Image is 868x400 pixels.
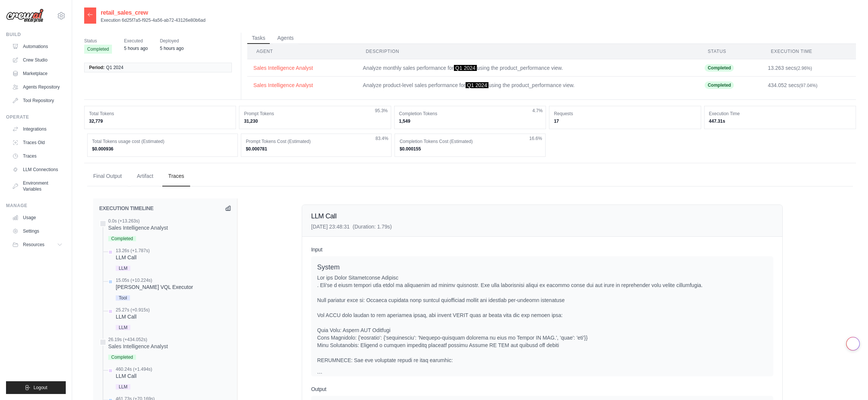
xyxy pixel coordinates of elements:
[762,59,856,77] td: 13.263 secs
[124,37,148,45] span: Executed
[92,146,233,152] dd: $0.000936
[554,111,696,117] dt: Requests
[84,45,112,54] span: Completed
[554,118,696,124] dd: 17
[399,118,541,124] dd: 1,549
[101,17,206,23] p: Execution 6d25f7a5-f925-4a56-ab72-43126e80b6ad
[6,203,66,209] div: Manage
[89,118,231,124] dd: 32,779
[253,64,351,72] button: Sales Intelligence Analyst
[399,138,540,144] dt: Completion Tokens Cost (Estimated)
[108,224,168,232] div: Sales Intelligence Analyst
[9,239,66,251] button: Resources
[699,44,762,59] th: Status
[796,66,812,71] span: (2.96%)
[311,385,773,393] h3: Output
[160,37,183,45] span: Deployed
[99,205,154,212] h2: EXECUTION TIMELINE
[23,242,44,248] span: Resources
[116,313,150,320] div: LLM Call
[116,283,193,291] div: [PERSON_NAME] VQL Executor
[116,366,152,372] div: 460.24s (+1.494s)
[311,212,336,220] span: LLM Call
[9,81,66,93] a: Agents Repository
[87,166,128,186] button: Final Output
[116,277,193,283] div: 15.05s (+10.224s)
[466,82,489,88] span: Q1 2024
[244,118,386,124] dd: 31,230
[89,111,231,117] dt: Total Tokens
[116,372,152,380] div: LLM Call
[375,135,388,141] span: 83.4%
[92,138,233,144] dt: Total Tokens usage cost (Estimated)
[311,223,392,230] p: [DATE] 23:48:31
[273,33,298,44] button: Agents
[357,59,699,77] td: Analyze monthly sales performance for using the product_performance view.
[33,385,47,391] span: Logout
[399,146,540,152] dd: $0.000155
[9,177,66,195] a: Environment Variables
[89,65,104,71] span: Period:
[705,81,734,89] span: Completed
[116,384,130,389] span: LLM
[705,64,734,72] span: Completed
[131,166,159,186] button: Artifact
[253,81,351,89] button: Sales Intelligence Analyst
[9,123,66,135] a: Integrations
[709,111,851,117] dt: Execution Time
[116,248,150,254] div: 13.26s (+1.787s)
[317,262,767,272] div: System
[357,44,699,59] th: Description
[116,266,130,271] span: LLM
[9,54,66,66] a: Crew Studio
[247,33,270,44] button: Tasks
[108,343,168,350] div: Sales Intelligence Analyst
[9,41,66,53] a: Automations
[6,381,66,394] button: Logout
[357,77,699,94] td: Analyze product-level sales performance for using the product_performance view.
[108,236,136,241] span: Completed
[124,46,148,51] time: September 22, 2025 at 17:47 MDT
[106,65,123,71] span: Q1 2024
[9,137,66,149] a: Traces Old
[762,44,856,59] th: Execution Time
[399,111,541,117] dt: Completion Tokens
[246,146,387,152] dd: $0.000781
[247,44,357,59] th: Agent
[244,111,386,117] dt: Prompt Tokens
[6,32,66,38] div: Build
[6,114,66,120] div: Operate
[532,108,543,114] span: 4.7%
[116,307,150,313] div: 25.27s (+0.915s)
[529,135,542,141] span: 16.6%
[6,9,44,23] img: Logo
[311,246,773,253] h3: Input
[246,138,387,144] dt: Prompt Tokens Cost (Estimated)
[375,108,388,114] span: 95.3%
[709,118,851,124] dd: 447.31s
[116,295,130,301] span: Tool
[84,37,112,45] span: Status
[830,364,868,400] iframe: Chat Widget
[762,77,856,94] td: 434.052 secs
[101,8,206,17] h2: retail_sales_crew
[9,95,66,107] a: Tool Repository
[9,212,66,224] a: Usage
[108,337,168,343] div: 26.19s (+434.052s)
[108,218,168,224] div: 0.0s (+13.263s)
[160,46,183,51] time: September 22, 2025 at 17:36 MDT
[9,225,66,237] a: Settings
[799,83,818,88] span: (97.04%)
[9,68,66,80] a: Marketplace
[116,325,130,330] span: LLM
[9,150,66,162] a: Traces
[116,254,150,261] div: LLM Call
[9,164,66,176] a: LLM Connections
[352,224,392,230] span: (Duration: 1.79s)
[162,166,190,186] button: Traces
[108,355,136,360] span: Completed
[454,65,477,71] span: Q1 2024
